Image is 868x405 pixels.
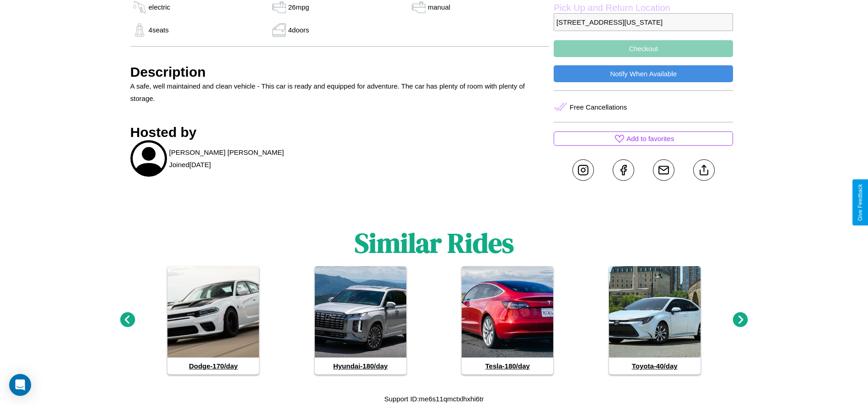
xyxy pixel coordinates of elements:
img: gas [130,23,149,37]
h1: Similar Rides [355,224,514,262]
div: Open Intercom Messenger [9,374,31,396]
p: 4 seats [149,24,169,36]
p: Add to favorites [626,132,674,145]
p: electric [149,1,171,13]
p: 26 mpg [288,1,309,13]
p: Support ID: me6s11qmctxlhxhi6tr [384,393,484,405]
img: gas [130,0,149,14]
label: Pick Up and Return Location [554,3,733,13]
a: Toyota-40/day [609,266,701,374]
img: gas [270,0,288,14]
img: gas [410,0,428,14]
h4: Hyundai - 180 /day [315,358,406,374]
p: 4 doors [288,24,309,36]
button: Notify When Available [554,65,733,82]
h4: Toyota - 40 /day [609,358,701,374]
div: Give Feedback [857,184,863,221]
p: Joined [DATE] [169,158,211,171]
a: Dodge-170/day [167,266,259,374]
p: [STREET_ADDRESS][US_STATE] [554,13,733,31]
p: Free Cancellations [570,101,627,113]
p: [PERSON_NAME] [PERSON_NAME] [169,146,284,158]
p: A safe, well maintained and clean vehicle - This car is ready and equipped for adventure. The car... [130,80,550,105]
img: gas [270,23,288,37]
a: Tesla-180/day [462,266,553,374]
button: Checkout [554,40,733,57]
h3: Description [130,64,550,80]
h4: Dodge - 170 /day [167,358,259,374]
p: manual [428,1,450,13]
button: Add to favorites [554,131,733,146]
h3: Hosted by [130,125,550,140]
a: Hyundai-180/day [315,266,406,374]
h4: Tesla - 180 /day [462,358,553,374]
